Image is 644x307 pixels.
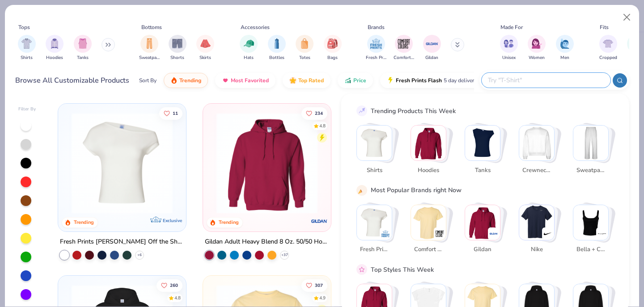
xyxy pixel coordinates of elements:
img: Tanks Image [78,38,88,49]
img: Gildan [489,229,498,238]
button: Stack Card Button Nike [519,204,560,257]
div: Accessories [241,23,270,31]
div: Sort By [139,76,157,84]
span: Price [353,77,366,84]
img: Bella + Canvas [597,229,606,238]
span: Sweatpants [139,55,160,61]
button: filter button [394,35,414,61]
img: Hoodies [411,126,446,160]
button: filter button [46,35,64,61]
span: Comfort Colors [414,245,443,254]
img: trending.gif [170,77,178,84]
img: Women Image [532,38,542,49]
img: Cropped Image [603,38,613,49]
span: Men [560,55,569,61]
div: Brands [368,23,385,31]
span: Totes [299,55,310,61]
span: Sweatpants [576,166,605,175]
span: 11 [173,111,178,115]
img: Men Image [560,38,570,49]
img: Shorts Image [172,38,182,49]
span: Tanks [77,55,89,61]
button: Stack Card Button Comfort Colors [411,204,452,257]
span: Bags [327,55,338,61]
img: a164e800-7022-4571-a324-30c76f641635 [322,113,432,214]
img: Hoodies Image [50,38,59,49]
img: Nike [543,229,552,238]
span: Hats [244,55,254,61]
img: Tanks [465,126,500,160]
button: filter button [169,35,186,61]
span: 234 [315,111,323,115]
img: pink_star.gif [358,265,366,273]
div: Made For [500,23,523,31]
button: Like [301,107,327,119]
img: Comfort Colors [435,229,444,238]
span: Hoodies [414,166,443,175]
span: Fresh Prints [360,245,389,254]
img: Comfort Colors [411,205,446,240]
div: filter for Fresh Prints [366,35,386,61]
img: Bella + Canvas [573,205,608,240]
span: 5 day delivery [444,76,477,86]
img: Gildan Image [425,37,439,50]
button: Like [160,107,183,119]
button: filter button [139,35,160,61]
button: filter button [324,35,342,61]
span: Women [529,55,545,61]
img: Nike [519,205,554,240]
div: Gildan Adult Heavy Blend 8 Oz. 50/50 Hooded Sweatshirt [205,236,329,248]
button: filter button [528,35,546,61]
img: Bottles Image [272,38,282,49]
span: + 37 [281,252,288,258]
span: Top Rated [298,77,324,84]
img: Unisex Image [504,38,514,49]
span: Gildan [468,245,497,254]
img: 01756b78-01f6-4cc6-8d8a-3c30c1a0c8ac [212,113,322,214]
span: Crewnecks [522,166,551,175]
div: Most Popular Brands right Now [371,185,462,195]
button: filter button [268,35,286,61]
span: Unisex [502,55,516,61]
div: filter for Shorts [169,35,186,61]
img: Fresh Prints [381,229,390,238]
button: filter button [500,35,518,61]
img: Totes Image [300,38,309,49]
span: Fresh Prints Flash [396,77,442,84]
button: Stack Card Button Hoodies [411,125,452,178]
button: Stack Card Button Bella + Canvas [573,204,614,257]
span: + 6 [137,252,142,258]
img: flash.gif [387,77,394,84]
div: 4.8 [319,122,326,129]
div: Top Styles This Week [371,265,434,274]
div: 4.8 [175,294,181,301]
img: Skirts Image [200,38,211,49]
img: a1c94bf0-cbc2-4c5c-96ec-cab3b8502a7f [67,113,177,214]
div: filter for Men [556,35,574,61]
div: filter for Bags [324,35,342,61]
span: Fresh Prints [366,55,386,61]
button: Top Rated [283,73,330,88]
img: Shirts Image [21,38,32,49]
button: Fresh Prints Flash5 day delivery [380,73,483,88]
button: filter button [296,35,314,61]
button: Price [338,73,373,88]
span: Hoodies [46,55,63,61]
div: filter for Gildan [423,35,441,61]
div: Filter By [18,106,36,113]
button: Stack Card Button Gildan [465,204,506,257]
img: Comfort Colors Image [397,37,411,50]
img: Shirts [357,126,392,160]
div: Fresh Prints [PERSON_NAME] Off the Shoulder Top [60,236,184,248]
button: filter button [18,35,36,61]
span: Most Favorited [231,77,269,84]
div: filter for Skirts [196,35,214,61]
div: Tops [18,23,30,31]
button: Like [157,279,183,291]
button: Most Favorited [215,73,275,88]
button: Stack Card Button Tanks [465,125,506,178]
span: Tanks [468,166,497,175]
img: Hats Image [244,38,254,49]
img: Sweatpants Image [144,38,154,49]
div: Fits [600,23,609,31]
